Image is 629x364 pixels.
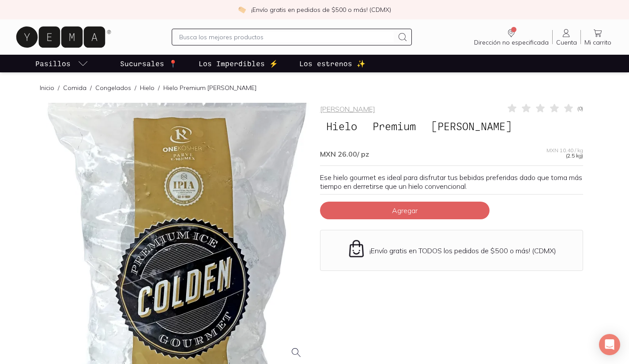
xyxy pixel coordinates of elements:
button: Agregar [320,202,490,219]
span: / [154,83,163,92]
input: Busca los mejores productos [179,32,394,42]
div: Open Intercom Messenger [599,334,620,355]
a: Dirección no especificada [471,28,552,46]
a: Comida [63,84,87,92]
span: Premium [366,118,422,135]
img: check [238,6,246,14]
a: pasillo-todos-link [34,55,90,72]
span: / [54,83,63,92]
a: Los Imperdibles ⚡️ [197,55,280,72]
p: ¡Envío gratis en pedidos de $500 o más! (CDMX) [251,5,391,14]
a: Cuenta [553,28,580,46]
span: Agregar [392,206,418,215]
span: (2.5 kg) [566,153,583,158]
span: Hielo [320,118,363,135]
span: ( 0 ) [577,106,583,111]
a: Inicio [40,84,54,92]
a: Sucursales 📍 [118,55,179,72]
span: / [87,83,95,92]
p: Sucursales 📍 [120,58,177,69]
p: Los Imperdibles ⚡️ [199,58,278,69]
span: Mi carrito [584,38,611,46]
div: Ese hielo gourmet es ideal para disfrutar tus bebidas preferidas dado que toma más tiempo en derr... [320,173,583,191]
p: Pasillos [35,58,71,69]
p: Los estrenos ✨ [299,58,365,69]
p: Hielo Premium [PERSON_NAME] [163,83,256,92]
a: [PERSON_NAME] [320,105,375,113]
img: Envío [347,239,366,258]
a: Los estrenos ✨ [298,55,367,72]
p: ¡Envío gratis en TODOS los pedidos de $500 o más! (CDMX) [369,246,556,255]
span: MXN 26.00 / pz [320,150,369,158]
span: / [131,83,140,92]
span: MXN 10.40 / kg [546,148,583,153]
a: Mi carrito [581,28,615,46]
span: Dirección no especificada [474,38,549,46]
a: Hielo [140,84,154,92]
a: Congelados [95,84,131,92]
span: [PERSON_NAME] [425,118,518,135]
span: Cuenta [556,38,577,46]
